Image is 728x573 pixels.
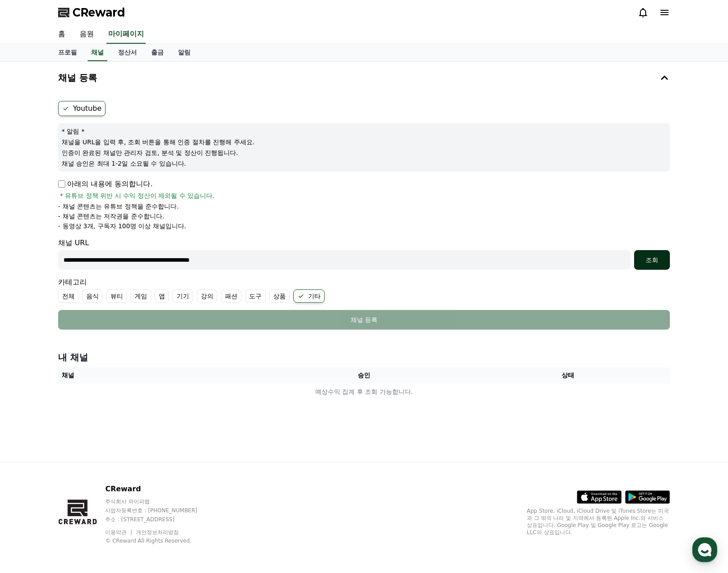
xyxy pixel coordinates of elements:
a: 음원 [72,25,101,44]
label: 기기 [173,289,193,303]
p: 주식회사 와이피랩 [105,498,214,505]
p: 채널 승인은 최대 1-2일 소요될 수 있습니다. [62,159,666,168]
a: 설정 [115,283,172,305]
th: 승인 [262,367,466,384]
button: 조회 [634,250,670,270]
p: 사업자등록번호 : [PHONE_NUMBER] [105,507,214,514]
a: 개인정보처리방침 [136,529,179,535]
label: 음식 [82,289,103,303]
p: 아래의 내용에 동의합니다. [58,179,152,189]
label: 상품 [269,289,290,303]
div: 채널 URL [58,238,670,270]
label: 패션 [221,289,241,303]
div: 채널 등록 [76,315,652,324]
div: 카테고리 [58,277,670,303]
span: CReward [72,5,125,20]
button: 채널 등록 [58,310,670,330]
a: 마이페이지 [106,25,146,44]
label: 강의 [197,289,217,303]
a: 정산서 [111,44,144,61]
button: 채널 등록 [55,65,673,90]
th: 채널 [58,367,262,384]
a: 알림 [171,44,198,61]
a: 대화 [59,283,115,305]
label: 전체 [58,289,79,303]
p: 인증이 완료된 채널만 관리자 검토, 분석 및 정산이 진행됩니다. [62,148,666,157]
p: 채널을 URL을 입력 후, 조회 버튼을 통해 인증 절차를 진행해 주세요. [62,138,666,146]
label: 도구 [245,289,266,303]
span: 홈 [28,297,34,304]
p: CReward [105,484,214,494]
p: 주소 : [STREET_ADDRESS] [105,516,214,523]
a: 출금 [144,44,171,61]
a: 이용약관 [105,529,133,535]
span: 설정 [138,297,149,304]
p: - 채널 콘텐츠는 유튜브 정책을 준수합니다. [58,202,179,211]
p: App Store, iCloud, iCloud Drive 및 iTunes Store는 미국과 그 밖의 나라 및 지역에서 등록된 Apple Inc.의 서비스 상표입니다. Goo... [527,507,670,536]
h4: 채널 등록 [58,73,97,83]
label: 앱 [155,289,169,303]
h4: 내 채널 [58,351,670,364]
p: © CReward All Rights Reserved. [105,537,214,544]
p: - 채널 콘텐츠는 저작권을 준수합니다. [58,212,164,221]
a: 채널 [88,44,107,61]
a: 홈 [3,283,59,305]
label: Youtube [58,101,106,116]
span: 대화 [82,297,93,304]
a: 프로필 [51,44,84,61]
td: 예상수익 집계 후 조회 가능합니다. [58,384,670,400]
div: 조회 [638,255,666,264]
th: 상태 [466,367,670,384]
label: 뷰티 [106,289,127,303]
a: 홈 [51,25,72,44]
label: 게임 [131,289,151,303]
span: * 유튜브 정책 위반 시 수익 정산이 제외될 수 있습니다. [60,191,215,200]
a: CReward [58,5,125,20]
label: 기타 [293,289,325,303]
p: - 동영상 3개, 구독자 100명 이상 채널입니다. [58,222,186,230]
